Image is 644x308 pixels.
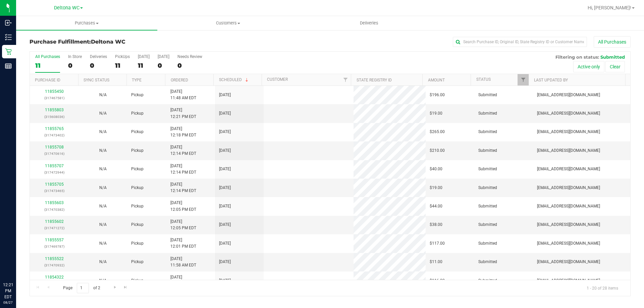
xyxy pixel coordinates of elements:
[34,169,74,176] p: (317472944)
[99,278,107,283] span: Not Applicable
[170,163,196,176] span: [DATE] 12:14 PM EDT
[430,185,442,191] span: $19.00
[219,222,231,228] span: [DATE]
[537,147,600,154] span: [EMAIL_ADDRESS][DOMAIN_NAME]
[518,74,529,85] a: Filter
[340,74,351,85] a: Filter
[219,185,231,191] span: [DATE]
[594,36,631,48] button: All Purchases
[131,110,144,117] span: Pickup
[219,166,231,172] span: [DATE]
[219,278,231,284] span: [DATE]
[99,111,107,116] span: Not Applicable
[138,54,150,59] div: [DATE]
[45,219,64,224] a: 11855602
[45,164,64,168] a: 11855707
[45,238,64,242] a: 11855557
[131,129,144,135] span: Pickup
[430,129,445,135] span: $265.00
[99,93,107,97] span: Not Applicable
[45,89,64,94] a: 11855450
[219,259,231,265] span: [DATE]
[428,78,445,82] a: Amount
[34,132,74,138] p: (317473402)
[351,20,387,26] span: Deliveries
[219,147,231,154] span: [DATE]
[170,256,196,268] span: [DATE] 11:58 AM EDT
[170,274,194,287] span: [DATE] 9:52 AM EDT
[68,62,82,69] div: 0
[478,203,497,209] span: Submitted
[34,188,74,194] p: (317473465)
[131,259,144,265] span: Pickup
[99,167,107,171] span: Not Applicable
[537,166,600,172] span: [EMAIL_ADDRESS][DOMAIN_NAME]
[5,19,12,26] inline-svg: Inbound
[170,88,196,101] span: [DATE] 11:48 AM EDT
[573,61,604,72] button: Active only
[35,78,60,82] a: Purchase ID
[170,200,196,212] span: [DATE] 12:05 PM EDT
[478,147,497,154] span: Submitted
[219,203,231,209] span: [DATE]
[537,185,600,191] span: [EMAIL_ADDRESS][DOMAIN_NAME]
[600,54,625,60] span: Submitted
[45,145,64,149] a: 11855708
[121,283,130,292] a: Go to the last page
[91,39,125,45] span: Deltona WC
[99,185,107,190] span: Not Applicable
[3,300,13,305] p: 08/27
[177,62,202,69] div: 0
[45,182,64,187] a: 11855705
[219,77,250,82] a: Scheduled
[84,78,109,82] a: Sync Status
[478,185,497,191] span: Submitted
[170,237,196,250] span: [DATE] 12:01 PM EDT
[430,166,442,172] span: $40.00
[45,200,64,205] a: 11855603
[90,62,107,69] div: 0
[90,54,107,59] div: Deliveries
[537,259,600,265] span: [EMAIL_ADDRESS][DOMAIN_NAME]
[35,54,60,59] div: All Purchases
[45,126,64,131] a: 11855765
[219,92,231,98] span: [DATE]
[157,16,299,30] a: Customers
[131,278,144,284] span: Pickup
[537,222,600,228] span: [EMAIL_ADDRESS][DOMAIN_NAME]
[605,61,625,72] button: Clear
[357,78,392,82] a: State Registry ID
[131,240,144,247] span: Pickup
[170,181,196,194] span: [DATE] 12:14 PM EDT
[537,278,600,284] span: [EMAIL_ADDRESS][DOMAIN_NAME]
[478,110,497,117] span: Submitted
[537,240,600,247] span: [EMAIL_ADDRESS][DOMAIN_NAME]
[170,126,196,138] span: [DATE] 12:18 PM EDT
[99,185,107,191] button: N/A
[430,92,445,98] span: $196.00
[99,222,107,228] button: N/A
[77,283,89,293] input: 1
[99,148,107,153] span: Not Applicable
[131,222,144,228] span: Pickup
[219,129,231,135] span: [DATE]
[99,222,107,227] span: Not Applicable
[177,54,202,59] div: Needs Review
[478,166,497,172] span: Submitted
[219,240,231,247] span: [DATE]
[299,16,440,30] a: Deliveries
[478,129,497,135] span: Submitted
[54,5,79,11] span: Deltona WC
[430,259,442,265] span: $11.00
[45,256,64,261] a: 11855522
[99,278,107,284] button: N/A
[5,63,12,69] inline-svg: Reports
[34,95,74,101] p: (317467581)
[537,129,600,135] span: [EMAIL_ADDRESS][DOMAIN_NAME]
[34,114,74,120] p: (315608036)
[99,259,107,265] button: N/A
[34,206,74,213] p: (317470382)
[555,54,599,60] span: Filtering on status:
[34,150,74,157] p: (317470616)
[99,203,107,209] button: N/A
